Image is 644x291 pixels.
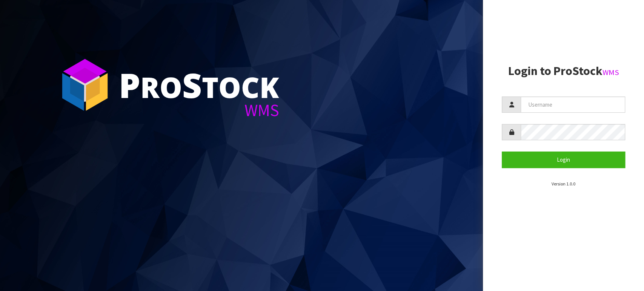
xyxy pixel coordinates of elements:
span: P [119,62,140,108]
div: ro tock [119,68,279,102]
span: S [182,62,202,108]
input: Username [521,96,625,113]
div: WMS [119,102,279,119]
small: WMS [603,67,619,77]
small: Version 1.0.0 [552,181,575,187]
img: ProStock Cube [57,57,113,113]
h2: Login to ProStock [502,64,625,78]
button: Login [502,152,625,168]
